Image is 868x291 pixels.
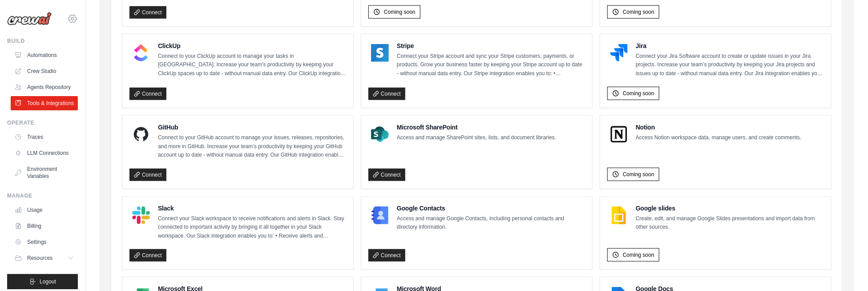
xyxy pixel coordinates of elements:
[371,44,389,62] img: Stripe Logo
[11,219,78,233] a: Billing
[132,206,150,224] img: Slack Logo
[132,125,150,143] img: GitHub Logo
[158,41,346,50] h4: ClickUp
[11,235,78,249] a: Settings
[11,162,78,183] a: Environment Variables
[371,206,389,224] img: Google Contacts Logo
[368,88,405,100] a: Connect
[158,123,346,132] h4: GitHub
[11,96,78,110] a: Tools & Integrations
[397,133,556,142] p: Access and manage SharePoint sites, lists, and document libraries.
[636,204,824,213] h4: Google slides
[610,206,628,224] img: Google slides Logo
[7,192,78,199] div: Manage
[368,249,405,262] a: Connect
[11,146,78,160] a: LLM Connections
[11,251,78,265] button: Resources
[158,214,346,241] p: Connect your Slack workspace to receive notifications and alerts in Slack. Stay connected to impo...
[11,80,78,94] a: Agents Repository
[371,125,389,143] img: Microsoft SharePoint Logo
[610,125,628,143] img: Notion Logo
[636,214,824,232] p: Create, edit, and manage Google Slides presentations and import data from other sources.
[368,169,405,181] a: Connect
[636,133,801,142] p: Access Notion workspace data, manage users, and create comments.
[636,123,801,132] h4: Notion
[7,37,78,44] div: Build
[11,203,78,217] a: Usage
[11,130,78,144] a: Traces
[27,255,52,262] span: Resources
[397,204,585,213] h4: Google Contacts
[129,169,166,181] a: Connect
[158,52,346,78] p: Connect to your ClickUp account to manage your tasks in [GEOGRAPHIC_DATA]. Increase your team’s p...
[40,278,56,285] span: Logout
[623,251,654,259] span: Coming soon
[610,44,628,62] img: Jira Logo
[7,274,78,289] button: Logout
[7,119,78,126] div: Operate
[397,214,585,232] p: Access and manage Google Contacts, including personal contacts and directory information.
[7,12,52,25] img: Logo
[129,88,166,100] a: Connect
[158,133,346,160] p: Connect to your GitHub account to manage your issues, releases, repositories, and more in GitHub....
[158,204,346,213] h4: Slack
[397,41,585,50] h4: Stripe
[397,52,585,78] p: Connect your Stripe account and sync your Stripe customers, payments, or products. Grow your busi...
[129,6,166,19] a: Connect
[11,64,78,78] a: Crew Studio
[636,41,824,50] h4: Jira
[384,8,416,16] span: Coming soon
[623,90,654,97] span: Coming soon
[636,52,824,78] p: Connect your Jira Software account to create or update issues in your Jira projects. Increase you...
[623,171,654,178] span: Coming soon
[397,123,556,132] h4: Microsoft SharePoint
[132,44,150,62] img: ClickUp Logo
[129,249,166,262] a: Connect
[11,48,78,62] a: Automations
[623,8,654,16] span: Coming soon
